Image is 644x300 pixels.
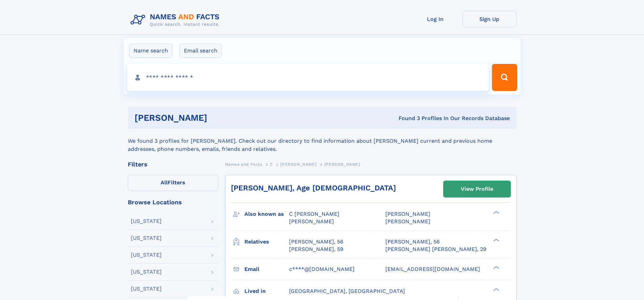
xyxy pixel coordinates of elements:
div: ❯ [492,265,500,270]
button: Search Button [492,64,517,91]
label: Email search [180,44,222,58]
div: Browse Locations [128,199,218,205]
span: C [PERSON_NAME] [289,211,339,217]
div: ❯ [492,210,500,215]
span: Z [270,162,273,167]
span: [PERSON_NAME] [280,162,316,167]
a: View Profile [444,181,510,197]
span: [PERSON_NAME] [385,218,430,225]
div: Filters [128,161,218,167]
h1: [PERSON_NAME] [135,114,303,122]
input: search input [127,64,489,91]
h3: Email [244,263,289,275]
span: [GEOGRAPHIC_DATA], [GEOGRAPHIC_DATA] [289,288,405,294]
div: View Profile [461,181,493,197]
h3: Lived in [244,285,289,297]
span: [PERSON_NAME] [385,211,430,217]
a: Sign Up [462,11,517,27]
h3: Also known as [244,208,289,220]
div: ❯ [492,287,500,292]
img: Logo Names and Facts [128,11,225,29]
div: [US_STATE] [131,286,162,292]
a: Z [270,160,273,168]
a: [PERSON_NAME] [280,160,316,168]
div: Found 3 Profiles In Our Records Database [303,115,510,122]
div: We found 3 profiles for [PERSON_NAME]. Check out our directory to find information about [PERSON_... [128,129,517,153]
div: [US_STATE] [131,252,162,258]
label: Filters [128,175,218,191]
a: [PERSON_NAME], Age [DEMOGRAPHIC_DATA] [231,184,396,192]
label: Name search [129,44,172,58]
span: [EMAIL_ADDRESS][DOMAIN_NAME] [385,266,480,272]
div: ❯ [492,238,500,242]
a: Names and Facts [225,160,262,168]
span: [PERSON_NAME] [289,218,334,225]
span: [PERSON_NAME] [324,162,360,167]
span: All [161,179,168,186]
div: [US_STATE] [131,218,162,224]
a: Log In [408,11,462,27]
div: [US_STATE] [131,269,162,275]
a: [PERSON_NAME], 59 [289,246,343,253]
div: [US_STATE] [131,235,162,241]
a: [PERSON_NAME], 56 [385,238,440,246]
a: [PERSON_NAME], 56 [289,238,343,246]
h3: Relatives [244,236,289,248]
a: [PERSON_NAME] [PERSON_NAME], 29 [385,246,486,253]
